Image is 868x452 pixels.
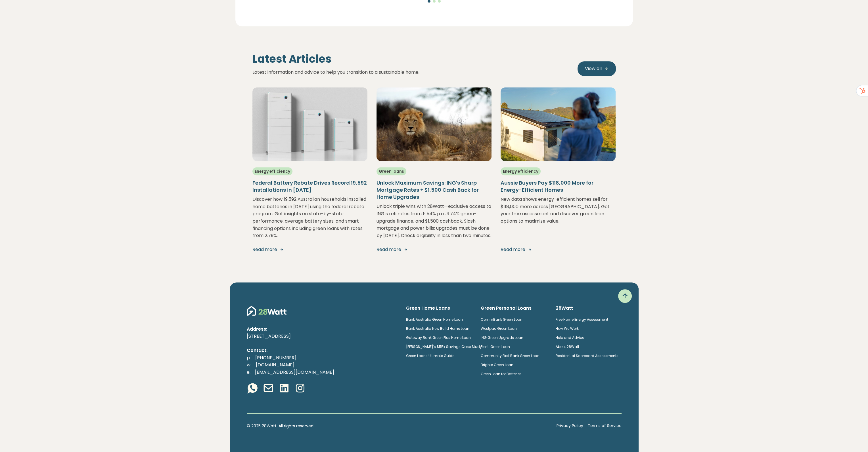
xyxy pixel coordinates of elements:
a: Green Loans Ultimate Guide [406,353,454,358]
h5: Unlock Maximum Savings: ING's Sharp Mortgage Rates + $1,500 Cash Back for Home Upgrades [377,179,491,201]
p: Unlock triple wins with 28Watt—exclusive access to ING’s refi rates from 5.54% p.a., 3.74% green-... [377,203,491,239]
a: View all [578,61,616,76]
h6: Green Home Loans [406,305,472,311]
span: p. [247,354,251,361]
a: Bank Australia New Build Home Loan [406,326,469,331]
a: About 28Watt [556,344,579,349]
p: Discover how 19,592 Australian households installed home batteries in [DATE] using the federal re... [252,196,367,239]
h5: Federal Battery Rebate Drives Record 19,592 Installations in [DATE] [252,179,367,193]
a: Brighte Green Loan [481,362,513,367]
span: Energy efficiency [501,167,541,175]
p: New data shows energy-efficient homes sell for $118,000 more across [GEOGRAPHIC_DATA]. Get your f... [501,196,616,239]
img: federal-battery-rebate-drives-record-19-592-installations-in-july-2025 [252,87,367,161]
span: View all [585,65,602,72]
a: Aussie Buyers Pay $118,000 More for Energy-Efficient Homes [501,175,616,196]
p: [STREET_ADDRESS] [247,333,397,340]
a: Terms of Service [588,423,622,429]
h6: 28Watt [556,305,622,311]
a: [PERSON_NAME]'s $55k Savings Case Study [406,344,482,349]
p: Address: [247,326,397,333]
a: Community First Bank Green Loan [481,353,539,358]
img: aussie-buyers-pay-118-000-more-for-energy-efficient-homes [501,87,616,161]
span: Green loans [377,167,406,175]
a: Westpac Green Loan [481,326,517,331]
a: Gateway Bank Green Plus Home Loan [406,335,471,340]
a: Email [263,383,274,395]
p: © 2025 28Watt. All rights reserved. [247,423,552,429]
a: Help and Advice [556,335,584,340]
a: How We Work [556,326,579,331]
iframe: Chat Widget [840,425,868,452]
a: Residential Scorecard Assessments [556,353,618,358]
span: w. [247,362,251,368]
p: Latest information and advice to help you transition to a sustainable home. [252,69,573,76]
a: Green Loan for Batteries [481,371,522,376]
a: Unlock Maximum Savings: ING's Sharp Mortgage Rates + $1,500 Cash Back for Home Upgrades [377,175,491,203]
a: Free Home Energy Assessment [556,317,608,322]
a: Privacy Policy [557,423,583,429]
h6: Green Personal Loans [481,305,547,311]
a: Read more [252,246,367,253]
a: Read more [501,246,616,253]
h2: Latest Articles [252,52,573,66]
a: CommBank Green Loan [481,317,522,322]
a: Bank Australia Green Home Loan [406,317,463,322]
a: [PHONE_NUMBER] [251,354,301,361]
a: Federal Battery Rebate Drives Record 19,592 Installations in [DATE] [252,175,367,196]
img: 28Watt [247,305,286,316]
a: Read more [377,246,491,253]
a: [DOMAIN_NAME] [251,362,299,368]
a: [EMAIL_ADDRESS][DOMAIN_NAME] [250,369,339,375]
a: Whatsapp [247,383,258,395]
span: e. [247,369,250,375]
a: Linkedin [279,383,290,395]
a: Plenti Green Loan [481,344,510,349]
p: Contact: [247,347,397,354]
h5: Aussie Buyers Pay $118,000 More for Energy-Efficient Homes [501,179,616,193]
img: ing-cashback-offer [377,87,491,161]
span: Energy efficiency [252,167,292,175]
a: ING Green Upgrade Loan [481,335,523,340]
a: Instagram [294,383,306,395]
